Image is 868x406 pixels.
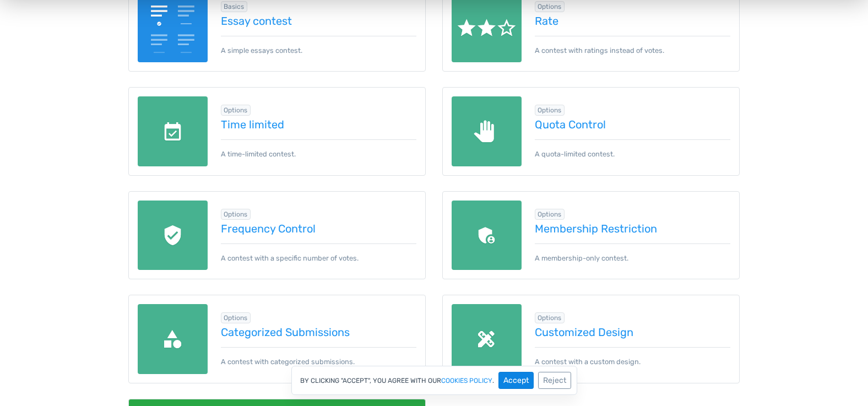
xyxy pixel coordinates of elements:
[535,223,731,235] a: Membership Restriction
[221,118,417,131] a: Time limited
[452,96,522,166] img: quota-limited.png.webp
[221,36,417,56] p: A simple essays contest.
[221,347,417,367] p: A contest with categorized submissions.
[535,105,565,116] span: Browse all in Options
[221,243,417,263] p: A contest with a specific number of votes.
[535,36,731,56] p: A contest with ratings instead of votes.
[221,1,248,12] span: Browse all in Basics
[291,366,577,395] div: By clicking "Accept", you agree with our .
[221,223,417,235] a: Frequency Control
[441,377,492,384] a: cookies policy
[452,304,522,374] img: custom-design.png.webp
[221,209,251,220] span: Browse all in Options
[221,312,251,323] span: Browse all in Options
[138,201,208,270] img: recaptcha.png.webp
[535,312,565,323] span: Browse all in Options
[535,209,565,220] span: Browse all in Options
[221,139,417,159] p: A time-limited contest.
[535,1,565,12] span: Browse all in Options
[452,201,522,270] img: members-only.png.webp
[138,304,208,374] img: categories.png.webp
[535,326,731,338] a: Customized Design
[498,372,534,389] button: Accept
[535,347,731,367] p: A contest with a custom design.
[221,326,417,338] a: Categorized Submissions
[538,372,571,389] button: Reject
[535,139,731,159] p: A quota-limited contest.
[535,243,731,263] p: A membership-only contest.
[221,15,417,27] a: Essay contest
[535,15,731,27] a: Rate
[138,96,208,166] img: date-limited.png.webp
[221,105,251,116] span: Browse all in Options
[535,118,731,131] a: Quota Control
